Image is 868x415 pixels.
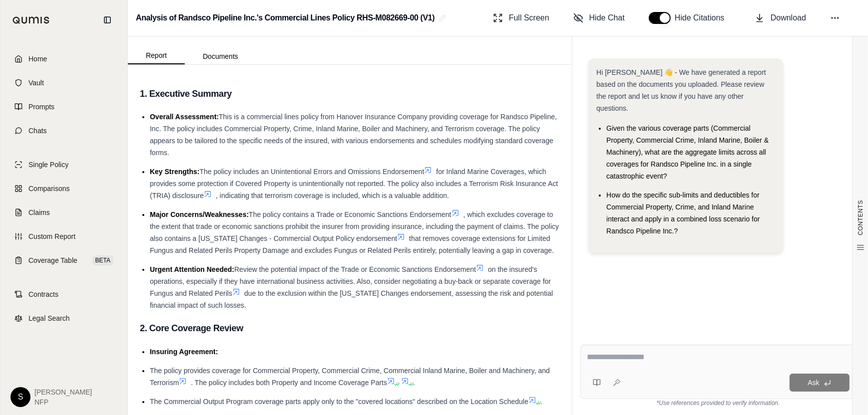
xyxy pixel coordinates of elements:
[150,168,200,176] span: Key Strengths:
[12,16,50,24] img: Qumis Logo
[540,398,542,406] span: .
[99,12,115,28] button: Collapse sidebar
[150,113,219,121] span: Overall Assessment:
[34,387,92,397] span: [PERSON_NAME]
[751,8,810,28] button: Download
[6,283,121,305] a: Contracts
[28,255,77,265] span: Coverage Table
[589,12,625,24] span: Hide Chat
[6,96,121,118] a: Prompts
[216,192,449,200] span: , indicating that terrorism coverage is included, which is a valuable addition.
[150,289,553,309] span: due to the exclusion within the [US_STATE] Changes endorsement, assessing the risk and potential ...
[150,113,557,157] span: This is a commercial lines policy from Hanover Insurance Company providing coverage for Randsco P...
[28,207,50,217] span: Claims
[771,12,806,24] span: Download
[569,8,629,28] button: Hide Chat
[150,348,218,356] span: Insuring Agreement:
[150,210,559,242] span: , which excludes coverage to the extent that trade or economic sanctions prohibit the insurer fro...
[28,231,75,241] span: Custom Report
[28,160,68,170] span: Single Policy
[6,72,121,94] a: Vault
[150,265,234,273] span: Urgent Attention Needed:
[808,379,819,387] span: Ask
[34,397,92,407] span: NFP
[28,313,70,323] span: Legal Search
[413,379,415,387] span: .
[28,289,58,299] span: Contracts
[675,12,731,24] span: Hide Citations
[136,9,434,27] h2: Analysis of Randsco Pipeline Inc.'s Commercial Lines Policy RHS-M082669-00 (V1)
[10,387,30,407] div: S
[6,48,121,70] a: Home
[6,307,121,329] a: Legal Search
[6,249,121,271] a: Coverage TableBETA
[150,210,249,218] span: Major Concerns/Weaknesses:
[234,265,476,273] span: Review the potential impact of the Trade or Economic Sanctions Endorsement
[489,8,553,28] button: Full Screen
[606,191,760,235] span: How do the specific sub-limits and deductibles for Commercial Property, Crime, and Inland Marine ...
[140,319,560,337] h3: 2. Core Coverage Review
[6,120,121,142] a: Chats
[6,202,121,223] a: Claims
[92,255,113,265] span: BETA
[580,399,856,407] div: *Use references provided to verify information.
[6,225,121,247] a: Custom Report
[790,374,850,392] button: Ask
[150,367,550,387] span: The policy provides coverage for Commercial Property, Commercial Crime, Commercial Inland Marine,...
[28,184,69,194] span: Comparisons
[150,398,528,406] span: The Commercial Output Program coverage parts apply only to the "covered locations" described on t...
[128,47,185,64] button: Report
[150,168,558,200] span: for Inland Marine Coverages, which provides some protection if Covered Property is unintentionall...
[150,265,551,297] span: on the insured's operations, especially if they have international business activities. Also, con...
[6,178,121,200] a: Comparisons
[28,102,54,112] span: Prompts
[28,78,44,88] span: Vault
[6,154,121,176] a: Single Policy
[28,126,47,136] span: Chats
[596,68,766,112] span: Hi [PERSON_NAME] 👋 - We have generated a report based on the documents you uploaded. Please revie...
[249,210,451,218] span: The policy contains a Trade or Economic Sanctions Endorsement
[200,168,425,176] span: The policy includes an Unintentional Errors and Omissions Endorsement
[28,54,47,64] span: Home
[606,124,769,180] span: Given the various coverage parts (Commercial Property, Commercial Crime, Inland Marine, Boiler & ...
[191,379,387,387] span: . The policy includes both Property and Income Coverage Parts
[509,12,549,24] span: Full Screen
[140,85,560,103] h3: 1. Executive Summary
[185,48,256,64] button: Documents
[857,200,865,235] span: CONTENTS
